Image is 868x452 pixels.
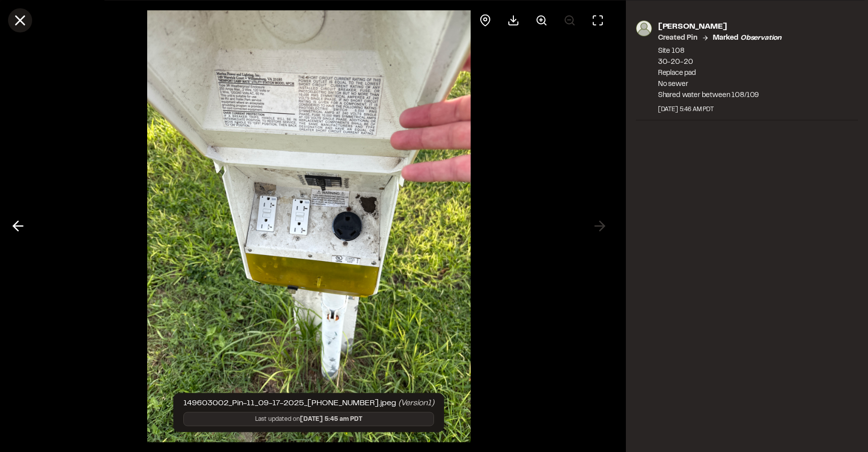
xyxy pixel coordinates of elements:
[529,8,554,32] button: Zoom in
[658,32,698,43] p: Created Pin
[636,20,652,36] img: photo
[658,45,782,101] p: Site 108 30-20-20 Replace pad No sewer Shared water between 108/109
[6,214,30,238] button: Previous photo
[713,32,782,43] p: Marked
[658,20,782,32] p: [PERSON_NAME]
[658,105,782,114] div: [DATE] 5:46 AM PDT
[473,8,497,32] div: View pin on map
[8,8,32,32] button: Close modal
[586,8,610,32] button: Toggle Fullscreen
[740,35,782,41] em: observation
